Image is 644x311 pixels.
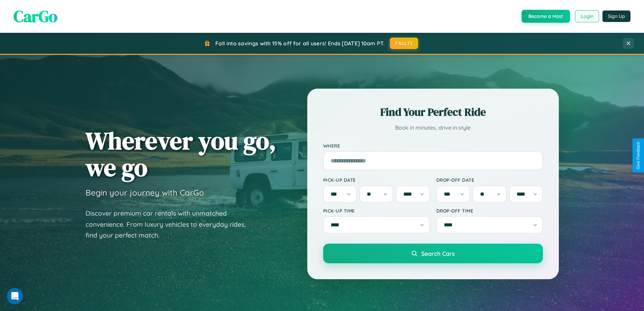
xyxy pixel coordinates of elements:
span: Fall into savings with 15% off for all users! Ends [DATE] 10am PT. [215,40,385,47]
p: Book in minutes, drive in style [323,123,543,133]
label: Drop-off Date [436,177,543,183]
button: Login [575,10,599,22]
button: Sign Up [602,10,630,22]
iframe: Intercom live chat [7,288,23,304]
button: FALL15 [390,38,418,49]
h1: Wherever you go, we go [86,127,276,181]
button: Search Cars [323,244,543,263]
h2: Find Your Perfect Ride [323,105,543,119]
label: Where [323,143,543,149]
label: Pick-up Date [323,177,430,183]
label: Pick-up Time [323,208,430,214]
div: Give Feedback [636,142,641,169]
label: Drop-off Time [436,208,543,214]
span: CarGo [14,5,57,27]
span: Search Cars [421,250,455,257]
h3: Begin your journey with CarGo [86,187,204,198]
p: Discover premium car rentals with unmatched convenience. From luxury vehicles to everyday rides, ... [86,208,255,241]
button: Become a Host [522,10,570,23]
